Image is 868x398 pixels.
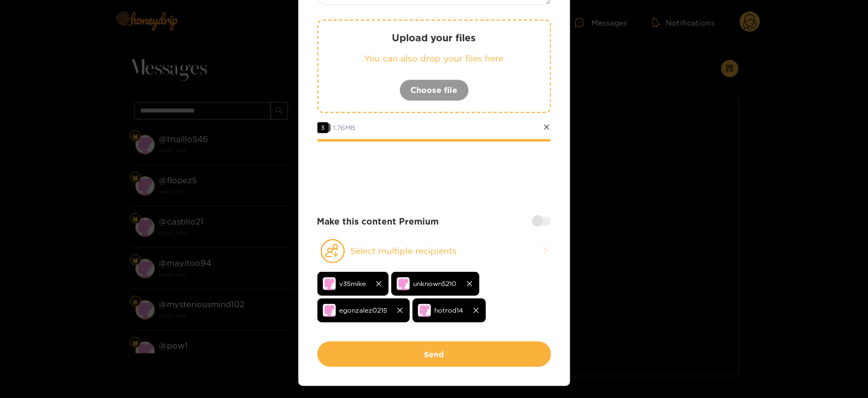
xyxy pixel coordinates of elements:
[340,277,366,290] span: v35mike
[340,52,528,65] p: You can also drop your files here
[317,239,551,264] button: Select multiple recipients
[340,304,388,316] span: egonzalez0215
[317,341,551,367] button: Send
[317,122,328,133] span: 3
[435,304,464,316] span: hotrod14
[334,124,356,131] span: 1.76 MB
[323,277,336,290] img: no-avatar.png
[340,32,528,44] p: Upload your files
[399,79,469,101] button: Choose file
[323,304,336,317] img: no-avatar.png
[397,277,410,290] img: no-avatar.png
[317,215,439,228] strong: Make this content Premium
[418,304,431,317] img: no-avatar.png
[414,277,457,290] span: unknown5210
